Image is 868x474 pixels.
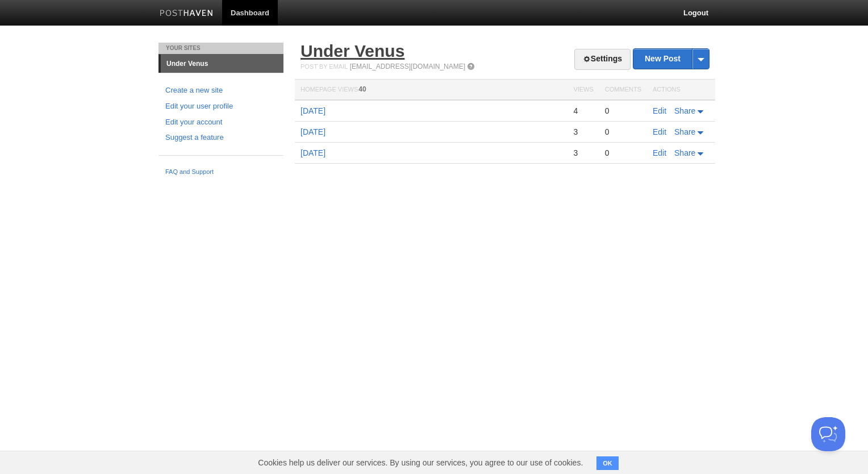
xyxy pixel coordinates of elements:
[160,10,214,18] img: Posthaven-bar
[165,85,277,97] a: Create a new site
[674,127,695,136] span: Share
[811,417,845,451] iframe: Help Scout Beacon - Open
[574,49,631,70] a: Settings
[301,106,325,115] a: [DATE]
[605,148,641,158] div: 0
[301,127,325,136] a: [DATE]
[158,43,283,54] li: Your Sites
[165,167,277,177] a: FAQ and Support
[350,63,465,70] a: [EMAIL_ADDRESS][DOMAIN_NAME]
[633,49,709,69] a: New Post
[647,80,715,101] th: Actions
[165,101,277,113] a: Edit your user profile
[674,106,695,115] span: Share
[573,106,593,116] div: 4
[674,148,695,157] span: Share
[247,451,594,474] span: Cookies help us deliver our services. By using our services, you agree to our use of cookies.
[605,106,641,116] div: 0
[301,41,404,60] a: Under Venus
[605,127,641,137] div: 0
[573,127,593,137] div: 3
[301,148,325,157] a: [DATE]
[599,80,647,101] th: Comments
[295,80,567,101] th: Homepage Views
[358,85,366,93] span: 40
[653,148,666,157] a: Edit
[653,106,666,115] a: Edit
[573,148,593,158] div: 3
[161,55,283,73] a: Under Venus
[301,63,348,70] span: Post by Email
[653,127,666,136] a: Edit
[165,132,277,144] a: Suggest a feature
[165,117,277,128] a: Edit your account
[567,80,599,101] th: Views
[596,456,619,470] button: OK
